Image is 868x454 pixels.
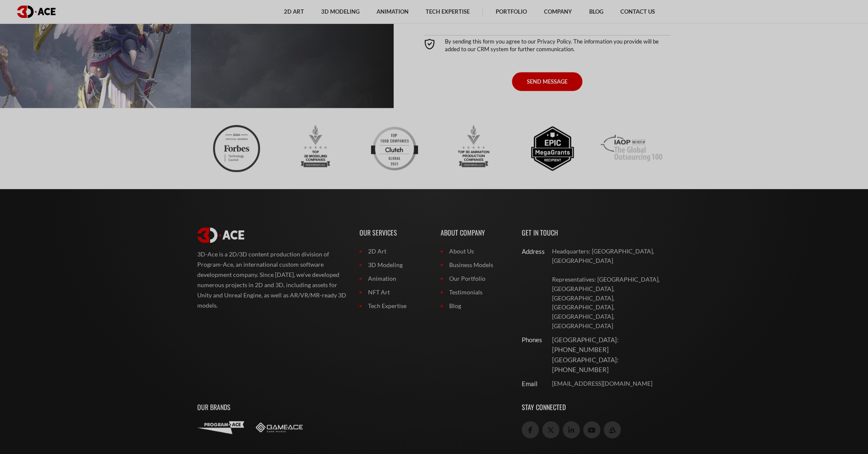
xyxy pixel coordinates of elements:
img: Ftc badge 3d ace 2024 [213,125,260,172]
p: Our Services [359,219,428,247]
img: Epic megagrants recipient [529,125,576,172]
p: Get In Touch [522,219,671,247]
div: Address [522,247,536,256]
p: About Company [441,219,509,247]
a: Tech Expertise [359,301,428,311]
img: Program-Ace [197,421,244,434]
p: Representatives: [GEOGRAPHIC_DATA], [GEOGRAPHIC_DATA], [GEOGRAPHIC_DATA], [GEOGRAPHIC_DATA], [GEO... [552,275,671,331]
button: SEND MESSAGE [512,72,582,91]
div: Phones [522,335,536,345]
img: Top 3d animation production companies designrush 2023 [450,125,497,172]
a: About Us [441,247,509,256]
p: [GEOGRAPHIC_DATA]: [PHONE_NUMBER] [552,355,671,375]
a: [EMAIL_ADDRESS][DOMAIN_NAME] [552,379,671,388]
img: Game-Ace [256,422,303,432]
img: logo dark [17,6,56,18]
img: logo white [197,227,244,243]
a: 3D Modeling [359,260,428,270]
a: Blog [441,301,509,311]
p: Stay Connected [522,393,671,421]
div: Email [522,379,536,389]
img: Clutch top developers [371,125,418,172]
div: By sending this form you agree to our Privacy Policy. The information you provide will be added t... [424,35,671,53]
a: Animation [359,274,428,283]
img: Top 3d modeling companies designrush award 2023 [292,125,339,172]
a: NFT Art [359,288,428,297]
a: Business Models [441,260,509,270]
p: 3D-Ace is a 2D/3D content production division of Program-Ace, an international custom software de... [197,249,347,311]
a: 2D Art [359,247,428,256]
img: Iaop award [601,125,662,172]
a: Our Portfolio [441,274,509,283]
p: Our Brands [197,393,509,421]
a: Headquarters: [GEOGRAPHIC_DATA], [GEOGRAPHIC_DATA] Representatives: [GEOGRAPHIC_DATA], [GEOGRAPHI... [552,247,671,330]
p: Headquarters: [GEOGRAPHIC_DATA], [GEOGRAPHIC_DATA] [552,247,671,265]
p: [GEOGRAPHIC_DATA]: [PHONE_NUMBER] [552,335,671,355]
a: Testimonials [441,288,509,297]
